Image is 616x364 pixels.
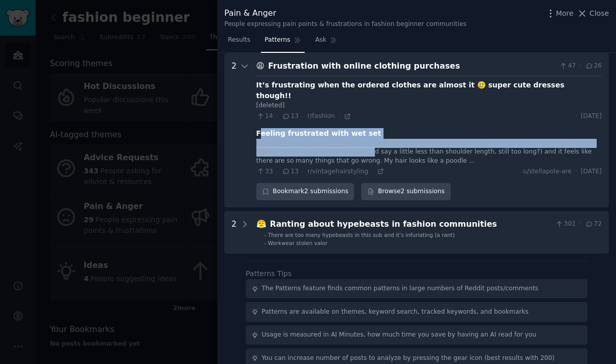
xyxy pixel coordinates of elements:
span: Patterns [265,36,290,45]
span: r/vintagehairstyling [307,168,368,175]
span: · [579,62,581,71]
button: More [545,8,574,19]
div: Ranting about hypebeasts in fashion communities [270,218,552,231]
span: · [277,113,278,120]
span: 13 [282,167,299,176]
span: · [302,113,304,120]
span: [DATE] [581,112,602,121]
span: · [579,220,581,229]
div: Pain & Anger [224,7,466,20]
div: - [264,239,266,247]
span: · [575,167,577,176]
a: Patterns [261,32,304,53]
span: u/stellapole-are [523,167,571,176]
div: People expressing pain points & frustrations in fashion beginner communities [224,20,466,29]
div: 2 [231,60,237,200]
div: It’s frustrating when the ordered clothes are almost it 🥲 super cute dresses though!! [256,80,602,101]
button: Bookmark2 submissions [256,183,355,200]
span: · [338,113,340,120]
span: There are too many hypebeasts in this sub and it’s infuriating (a rant) [268,232,455,238]
span: More [556,8,574,19]
div: Patterns are available on themes, keyword search, tracked keywords, and bookmarks [262,308,529,317]
span: · [575,112,577,121]
span: 47 [559,62,576,71]
span: Results [228,36,250,45]
a: Results [224,32,254,53]
span: [DATE] [581,167,602,176]
div: Granted I’ve only done it a few times, and the last time I tried my hair was super long. But last... [256,139,602,166]
span: r/fashion [307,112,335,119]
div: Bookmark 2 submissions [256,183,355,200]
div: [deleted] [256,101,602,110]
span: Workwear stolen valor [268,240,328,246]
div: 2 [231,218,237,247]
span: Close [590,8,609,19]
span: 13 [282,112,299,121]
div: The Patterns feature finds common patterns in large numbers of Reddit posts/comments [262,284,539,293]
div: Feeling frustrated with wet set [256,128,382,139]
span: · [372,168,373,175]
span: 72 [585,220,602,229]
span: Ask [315,36,327,45]
div: You can increase number of posts to analyze by pressing the gear icon (best results with 200) [262,354,555,363]
span: 33 [256,167,273,176]
span: 14 [256,112,273,121]
div: Usage is measured in AI Minutes, how much time you save by having an AI read for you [262,330,537,340]
span: · [277,168,278,175]
div: - [264,231,266,238]
span: · [302,168,304,175]
a: Ask [312,32,341,53]
span: 301 [555,220,576,229]
label: Patterns Tips [246,269,291,278]
span: 😤 [256,219,267,229]
span: 26 [585,62,602,71]
span: 😩 [256,61,265,71]
button: Close [577,8,609,19]
a: Browse2 submissions [361,183,450,200]
div: Frustration with online clothing purchases [268,60,555,73]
